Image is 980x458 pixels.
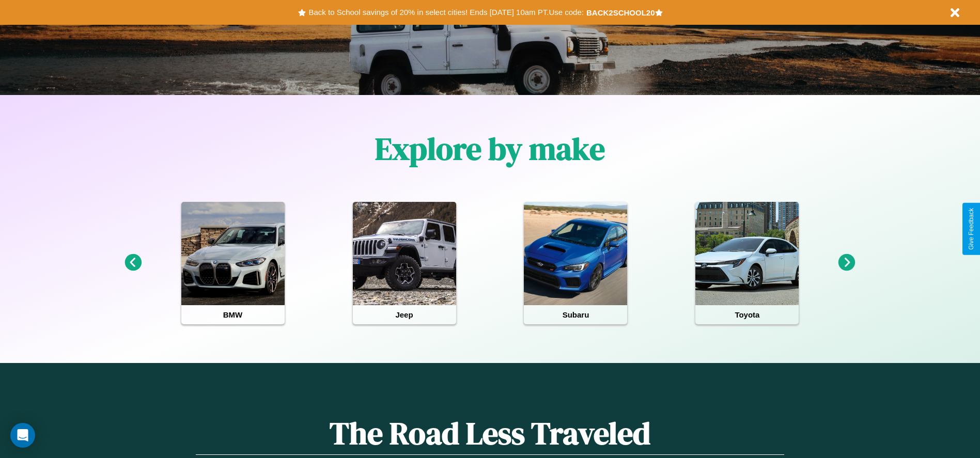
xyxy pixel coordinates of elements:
[968,208,975,250] div: Give Feedback
[10,423,35,448] div: Open Intercom Messenger
[306,5,586,20] button: Back to School savings of 20% in select cities! Ends [DATE] 10am PT.Use code:
[181,305,285,324] h4: BMW
[353,305,456,324] h4: Jeep
[375,128,605,170] h1: Explore by make
[586,8,655,17] b: BACK2SCHOOL20
[196,412,784,455] h1: The Road Less Traveled
[695,305,799,324] h4: Toyota
[524,305,627,324] h4: Subaru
